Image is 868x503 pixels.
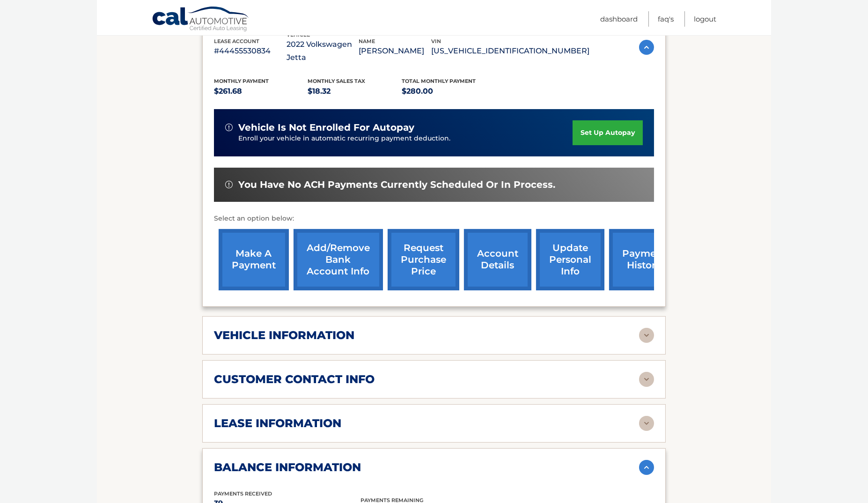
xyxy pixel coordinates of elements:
img: accordion-rest.svg [639,372,654,387]
p: $18.32 [308,85,402,98]
a: Cal Automotive [152,6,250,33]
img: accordion-active.svg [639,460,654,475]
img: accordion-rest.svg [639,416,654,431]
h2: customer contact info [214,372,375,386]
span: Monthly sales Tax [308,78,366,84]
a: Add/Remove bank account info [294,229,383,290]
a: account details [464,229,531,290]
span: vin [431,38,441,44]
h2: balance information [214,460,361,474]
span: You have no ACH payments currently scheduled or in process. [238,179,555,191]
span: vehicle is not enrolled for autopay [238,122,414,133]
a: request purchase price [388,229,459,290]
h2: lease information [214,416,341,430]
a: FAQ's [658,11,674,27]
img: alert-white.svg [225,181,233,188]
a: payment history [609,229,679,290]
img: accordion-rest.svg [639,328,654,343]
span: Monthly Payment [214,78,269,84]
img: alert-white.svg [225,124,233,131]
p: Select an option below: [214,213,654,224]
span: Total Monthly Payment [402,78,476,84]
p: [PERSON_NAME] [359,44,431,58]
p: 2022 Volkswagen Jetta [287,38,359,64]
p: Enroll your vehicle in automatic recurring payment deduction. [238,133,573,144]
a: set up autopay [573,120,643,145]
span: Payments Received [214,490,272,497]
span: lease account [214,38,259,44]
img: accordion-active.svg [639,40,654,55]
a: Logout [694,11,716,27]
a: Dashboard [600,11,638,27]
span: name [359,38,375,44]
p: $261.68 [214,85,308,98]
p: #44455530834 [214,44,287,58]
p: $280.00 [402,85,496,98]
p: [US_VEHICLE_IDENTIFICATION_NUMBER] [431,44,589,58]
h2: vehicle information [214,328,354,342]
a: make a payment [219,229,289,290]
a: update personal info [536,229,604,290]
